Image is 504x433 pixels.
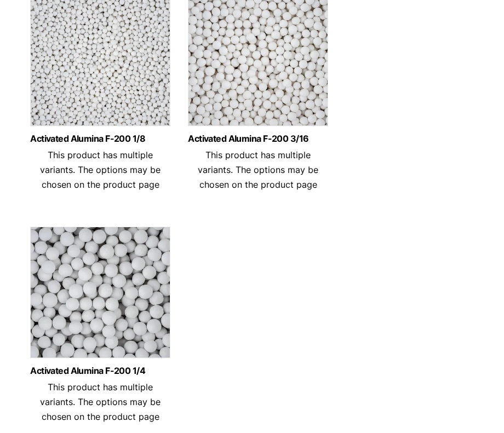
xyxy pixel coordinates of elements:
a: Activated Alumina F-200 1/4 [30,366,170,376]
a: Activated Alumina F-200 1/8 [30,134,170,143]
span: This product has multiple variants. The options may be chosen on the product page [40,382,161,422]
span: This product has multiple variants. The options may be chosen on the product page [198,149,318,190]
span: This product has multiple variants. The options may be chosen on the product page [40,149,161,190]
a: Activated Alumina F-200 3/16 [188,134,328,143]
